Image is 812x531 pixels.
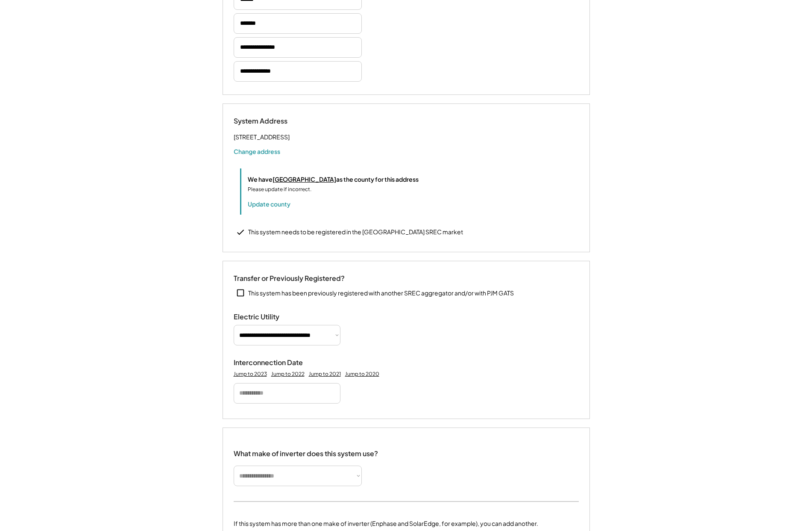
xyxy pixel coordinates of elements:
button: Change address [234,147,280,156]
div: Jump to 2023 [234,371,267,378]
button: Update county [248,200,290,208]
div: We have as the county for this address [248,175,419,184]
div: What make of inverter does this system use? [234,441,378,460]
div: [STREET_ADDRESS] [234,132,290,142]
div: Transfer or Previously Registered? [234,274,345,283]
u: [GEOGRAPHIC_DATA] [273,175,336,183]
div: Jump to 2021 [309,371,341,378]
div: Electric Utility [234,313,319,322]
div: Jump to 2022 [271,371,305,378]
div: This system needs to be registered in the [GEOGRAPHIC_DATA] SREC market [248,228,463,236]
div: Interconnection Date [234,358,319,367]
div: System Address [234,117,319,126]
div: If this system has more than one make of inverter (Enphase and SolarEdge, for example), you can a... [234,519,538,528]
div: Jump to 2020 [345,371,379,378]
div: Please update if incorrect. [248,186,311,193]
div: This system has been previously registered with another SREC aggregator and/or with PJM GATS [248,289,514,298]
